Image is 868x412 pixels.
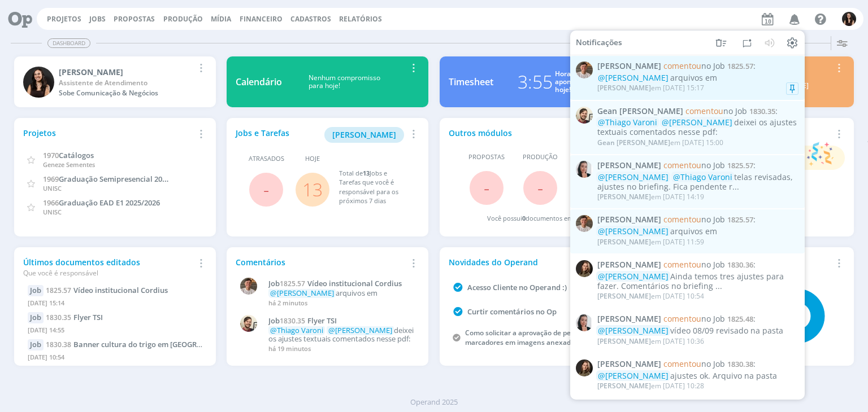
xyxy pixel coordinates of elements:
[663,60,701,71] span: comentou
[663,160,701,170] span: comentou
[160,15,206,24] button: Produção
[663,313,725,324] span: no Job
[449,127,619,139] div: Outros módulos
[598,226,669,236] span: @[PERSON_NAME]
[89,14,106,24] a: Jobs
[305,154,320,164] span: Hoje
[841,9,857,29] button: I
[576,38,622,47] span: Notificações
[270,325,323,335] span: @Thiago Varoni
[43,173,189,184] a: 1969Graduação Semipresencial 2025/2026
[47,38,90,48] span: Dashboard
[59,173,189,184] span: Graduação Semipresencial 2025/2026
[597,161,798,170] span: :
[43,197,160,208] a: 1966Graduação EAD E1 2025/2026
[597,227,798,236] div: arquivos em
[339,14,382,24] a: Relatórios
[328,325,392,335] span: @[PERSON_NAME]
[597,314,661,324] span: [PERSON_NAME]
[43,198,59,208] span: 1966
[598,370,669,381] span: @[PERSON_NAME]
[597,381,651,391] span: [PERSON_NAME]
[727,314,753,324] span: 1825.48
[263,177,269,201] span: -
[449,75,493,89] div: Timesheet
[282,74,406,90] div: Nenhum compromisso para hoje!
[597,62,661,71] span: [PERSON_NAME]
[597,138,670,147] span: Gean [PERSON_NAME]
[727,61,753,71] span: 1825.57
[597,272,798,291] div: Ainda temos tres ajustes para fazer. Comentários no briefing ...
[43,160,95,169] span: Geneze Sementes
[662,117,732,128] span: @[PERSON_NAME]
[727,160,753,170] span: 1825.57
[73,339,244,349] span: Banner cultura do trigo em Dermacor
[663,313,701,324] span: comentou
[43,184,62,192] span: UNISC
[339,169,409,206] div: Total de Jobs e Tarefas que você é responsável para os próximos 7 dias
[449,256,619,268] div: Novidades do Operand
[597,62,798,71] span: :
[307,278,402,288] span: Vídeo institucional Cordius
[465,328,610,347] a: Como solicitar a aprovação de peças e inserir marcadores em imagens anexadas a um job?
[268,344,311,353] span: há 19 minutos
[597,118,798,137] div: deixei os ajustes textuais comentados nesse pdf:
[28,296,202,313] div: [DATE] 15:14
[597,371,798,381] div: ajustes ok. Arquivo na pasta
[236,75,282,89] div: Calendário
[28,323,202,340] div: [DATE] 14:55
[14,56,216,107] a: I[PERSON_NAME]Assistente de AtendimentoSobe Comunicação & Negócios
[597,326,798,336] div: vídeo 08/09 revisado na pasta
[268,317,414,326] a: Job1830.35Flyer TSI
[268,326,414,344] p: deixei os ajustes textuais comentados nesse pdf:
[663,358,701,369] span: comentou
[663,214,725,225] span: no Job
[663,259,701,270] span: comentou
[597,193,704,201] div: em [DATE] 14:19
[597,360,661,369] span: [PERSON_NAME]
[576,314,593,331] img: C
[597,336,651,346] span: [PERSON_NAME]
[280,316,305,326] span: 1830.35
[268,299,307,307] span: há 2 minutos
[673,172,732,182] span: @Thiago Varoni
[597,314,798,324] span: :
[598,72,669,83] span: @[PERSON_NAME]
[163,14,203,24] a: Produção
[270,288,334,298] span: @[PERSON_NAME]
[663,214,701,225] span: comentou
[236,15,286,24] button: Financeiro
[598,117,657,128] span: @Thiago Varoni
[576,161,593,178] img: C
[597,161,661,170] span: [PERSON_NAME]
[302,177,323,201] a: 13
[268,289,414,298] p: arquivos em
[597,360,798,369] span: :
[597,84,704,92] div: em [DATE] 15:17
[236,127,406,143] div: Jobs e Tarefas
[597,237,651,247] span: [PERSON_NAME]
[597,215,798,225] span: :
[597,106,798,116] span: :
[268,279,414,288] a: Job1825.57Vídeo institucional Cordius
[28,285,44,296] div: Job
[207,15,235,24] button: Mídia
[363,169,370,177] span: 13
[597,139,723,147] div: em [DATE] 15:00
[597,83,651,93] span: [PERSON_NAME]
[597,291,651,301] span: [PERSON_NAME]
[597,238,704,246] div: em [DATE] 11:59
[290,14,331,24] span: Cadastros
[240,14,283,24] a: Financeiro
[663,259,725,270] span: no Job
[110,15,158,24] button: Propostas
[280,279,305,288] span: 1825.57
[249,154,284,164] span: Atrasados
[576,106,593,123] img: G
[23,67,54,98] img: I
[324,129,404,139] a: [PERSON_NAME]
[46,313,71,322] span: 1830.35
[240,315,257,332] img: G
[842,12,856,26] img: I
[73,285,168,295] span: Vídeo institucional Cordius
